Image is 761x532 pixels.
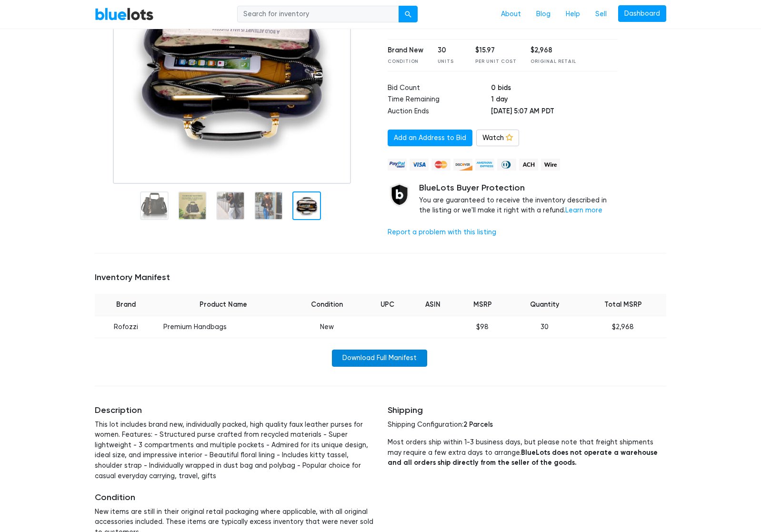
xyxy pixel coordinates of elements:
[388,228,496,236] a: Report a problem with this listing
[431,159,451,171] img: mastercard-42073d1d8d11d6635de4c079ffdb20a4f30a903dc55d1612383a1b395dd17f39.png
[237,6,399,23] input: Search for inventory
[332,350,427,367] a: Download Full Manifest
[580,316,666,338] td: $2,968
[497,159,516,171] img: diners_club-c48f30131b33b1bb0e5d0e2dbd43a8bea4cb12cb2961413e2f4250e06c020426.png
[476,130,519,147] a: Watch
[531,45,576,56] div: $2,968
[388,106,491,118] td: Auction Ends
[519,159,538,171] img: ach-b7992fed28a4f97f893c574229be66187b9afb3f1a8d16a4691d3d3140a8ab00.png
[475,45,516,56] div: $15.97
[388,58,423,65] div: Condition
[580,294,666,316] th: Total MSRP
[529,5,558,23] a: Blog
[289,316,365,338] td: New
[410,294,456,316] th: ASIN
[491,83,617,95] td: 0 bids
[456,294,509,316] th: MSRP
[95,272,666,283] h5: Inventory Manifest
[95,316,158,338] td: Rofozzi
[388,183,411,207] img: buyer_protection_shield-3b65640a83011c7d3ede35a8e5a80bfdfaa6a97447f0071c1475b91a4b0b3d01.png
[541,159,560,171] img: wire-908396882fe19aaaffefbd8e17b12f2f29708bd78693273c0e28e3a24408487f.png
[453,159,472,171] img: discover-82be18ecfda2d062aad2762c1ca80e2d36a4073d45c9e0ffae68cd515fbd3d32.png
[289,294,365,316] th: Condition
[388,405,666,416] h5: Shipping
[588,5,614,23] a: Sell
[491,94,617,106] td: 1 day
[419,183,618,216] div: You are guaranteed to receive the inventory described in the listing or we'll make it right with ...
[388,130,472,147] a: Add an Address to Bid
[558,5,588,23] a: Help
[456,316,509,338] td: $98
[95,7,154,21] a: BlueLots
[493,5,529,23] a: About
[509,294,580,316] th: Quantity
[388,45,423,56] div: Brand New
[438,45,461,56] div: 30
[618,5,666,22] a: Dashboard
[438,58,461,65] div: Units
[95,420,373,482] p: This lot includes brand new, individually packed, high quality faux leather purses for women. Fea...
[463,420,493,429] span: 2 Parcels
[158,294,289,316] th: Product Name
[410,159,429,171] img: visa-79caf175f036a155110d1892330093d4c38f53c55c9ec9e2c3a54a56571784bb.png
[158,316,289,338] td: Premium Handbags
[95,294,158,316] th: Brand
[388,94,491,106] td: Time Remaining
[388,437,666,468] p: Most orders ship within 1-3 business days, but please note that freight shipments may require a f...
[95,492,373,503] h5: Condition
[388,448,658,467] strong: BlueLots does not operate a warehouse and all orders ship directly from the seller of the goods.
[388,159,407,171] img: paypal_credit-80455e56f6e1299e8d57f40c0dcee7b8cd4ae79b9eccbfc37e2480457ba36de9.png
[475,159,494,171] img: american_express-ae2a9f97a040b4b41f6397f7637041a5861d5f99d0716c09922aba4e24c8547d.png
[491,106,617,118] td: [DATE] 5:07 AM PDT
[419,183,618,193] h5: BlueLots Buyer Protection
[388,83,491,95] td: Bid Count
[388,420,666,430] p: Shipping Configuration:
[509,316,580,338] td: 30
[565,206,602,214] a: Learn more
[365,294,409,316] th: UPC
[475,58,516,65] div: Per Unit Cost
[95,405,373,416] h5: Description
[531,58,576,65] div: Original Retail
